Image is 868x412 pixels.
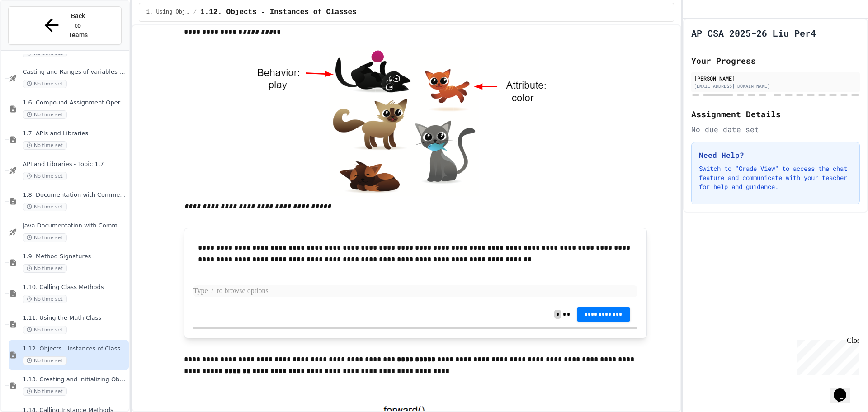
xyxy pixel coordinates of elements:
[23,376,127,384] span: 1.13. Creating and Initializing Objects: Constructors
[23,203,67,211] span: No time set
[8,6,122,45] button: Back to Teams
[4,4,62,57] div: Chat with us now!Close
[23,314,127,322] span: 1.11. Using the Math Class
[23,253,127,260] span: 1.9. Method Signatures
[23,141,67,150] span: No time set
[23,284,127,291] span: 1.10. Calling Class Methods
[23,191,127,199] span: 1.8. Documentation with Comments and Preconditions
[23,222,127,230] span: Java Documentation with Comments - Topic 1.8
[23,264,67,273] span: No time set
[23,295,67,303] span: No time set
[699,150,852,161] h3: Need Help?
[146,9,190,16] span: 1. Using Objects and Methods
[200,7,357,18] span: 1.12. Objects - Instances of Classes
[193,9,197,16] span: /
[23,110,67,119] span: No time set
[23,99,127,107] span: 1.6. Compound Assignment Operators
[23,68,127,76] span: Casting and Ranges of variables - Quiz
[694,83,857,90] div: [EMAIL_ADDRESS][DOMAIN_NAME]
[699,164,852,191] p: Switch to "Grade View" to access the chat feature and communicate with your teacher for help and ...
[694,74,857,82] div: [PERSON_NAME]
[691,124,860,135] div: No due date set
[793,336,859,375] iframe: chat widget
[23,326,67,334] span: No time set
[691,108,860,120] h2: Assignment Details
[691,54,860,67] h2: Your Progress
[23,80,67,88] span: No time set
[23,345,127,353] span: 1.12. Objects - Instances of Classes
[67,11,89,40] span: Back to Teams
[23,387,67,396] span: No time set
[691,27,816,39] h1: AP CSA 2025-26 Liu Per4
[23,161,127,168] span: API and Libraries - Topic 1.7
[23,356,67,365] span: No time set
[23,172,67,180] span: No time set
[830,376,859,403] iframe: chat widget
[23,130,127,137] span: 1.7. APIs and Libraries
[23,233,67,242] span: No time set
